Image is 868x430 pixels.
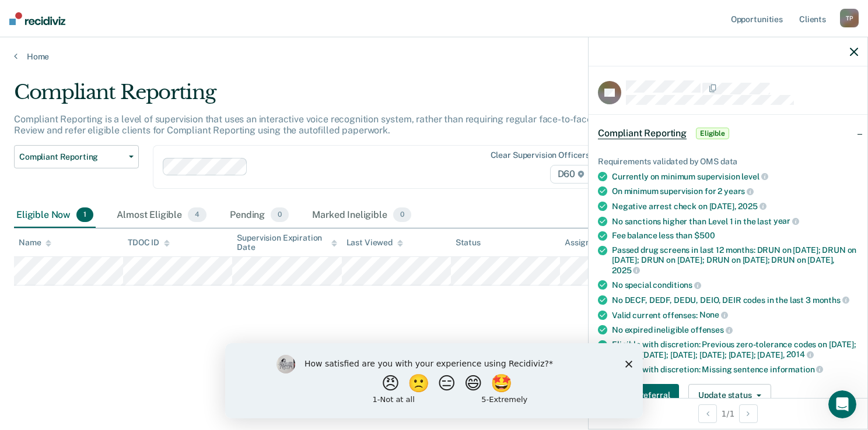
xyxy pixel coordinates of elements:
p: Compliant Reporting is a level of supervision that uses an interactive voice recognition system, ... [14,114,633,136]
div: Compliant ReportingEligible [589,115,867,152]
span: 0 [271,207,289,223]
div: No special [612,280,858,290]
div: No DECF, DEDF, DEDU, DEIO, DEIR codes in the last 3 [612,295,858,305]
div: On minimum supervision for 2 [612,186,858,196]
div: Last Viewed [346,238,403,248]
div: Name [19,238,51,248]
div: Valid current offenses: [612,310,858,320]
iframe: Survey by Kim from Recidiviz [225,343,643,418]
div: Passed drug screens in last 12 months: DRUN on [DATE]; DRUN on [DATE]; DRUN on [DATE]; DRUN on [D... [612,245,858,275]
span: 2025 [738,202,766,211]
span: months [813,295,849,305]
span: offenses [691,325,733,334]
span: level [741,172,768,181]
span: conditions [653,280,701,290]
div: No expired ineligible [612,325,858,335]
div: 1 / 1 [589,398,867,429]
div: Requirements validated by OMS data [598,157,858,167]
div: Eligible with discretion: Previous zero-tolerance codes on [DATE]; [DATE]; [DATE]; [DATE]; [DATE]... [612,340,858,359]
div: TDOC ID [128,238,170,248]
button: Next Opportunity [739,404,758,423]
div: Status [456,238,481,248]
div: Supervision Expiration Date [237,233,337,253]
span: Eligible [696,128,729,139]
div: Eligible Now [14,203,96,228]
div: No sanctions higher than Level 1 in the last [612,216,858,227]
button: Update status [688,384,771,407]
span: 0 [393,207,411,223]
span: D60 [550,165,592,184]
div: T P [840,9,859,27]
span: $500 [694,231,715,240]
div: Pending [228,203,291,228]
iframe: Intercom live chat [828,390,856,418]
div: Assigned to [565,238,619,248]
div: Marked Ineligible [310,203,414,228]
span: 2025 [612,266,640,275]
button: Previous Opportunity [698,404,717,423]
span: years [724,186,754,196]
span: Compliant Reporting [19,152,124,162]
div: Almost Eligible [114,203,209,228]
span: 4 [188,207,206,223]
span: None [699,310,728,319]
div: Currently on minimum supervision [612,171,858,182]
span: 1 [76,207,93,223]
div: Negative arrest check on [DATE], [612,201,858,212]
span: Compliant Reporting [598,128,687,139]
div: Fee balance less than [612,231,858,241]
span: information [770,365,823,374]
div: Eligible with discretion: Missing sentence [612,364,858,375]
span: year [773,216,799,225]
div: Clear supervision officers [491,150,590,160]
img: Recidiviz [9,12,65,25]
a: Home [14,51,854,62]
div: Compliant Reporting [14,80,665,114]
span: 2014 [786,350,813,359]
